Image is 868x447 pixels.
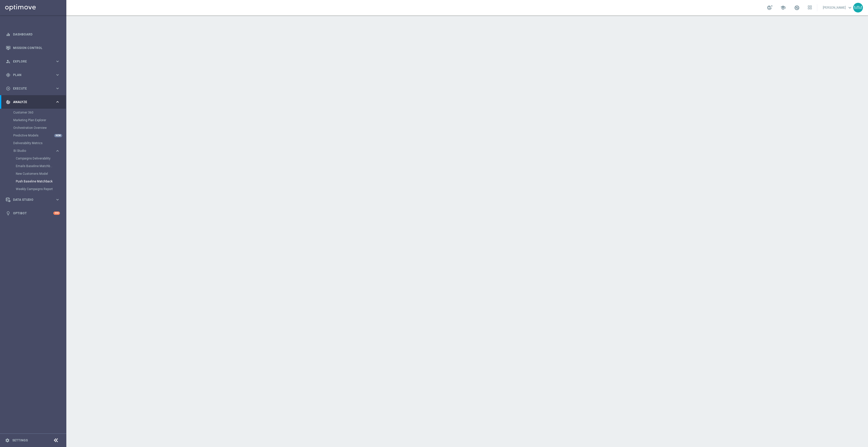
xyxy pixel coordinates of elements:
a: Mission Control [13,41,60,55]
div: NEW [54,134,62,137]
div: Orchestration Overview [13,124,66,132]
button: gps_fixed Plan keyboard_arrow_right [6,73,60,77]
div: Deliverability Metrics [13,139,66,147]
div: Plan [6,73,55,77]
div: Marketing Plan Explorer [13,116,66,124]
div: +10 [53,212,60,215]
i: keyboard_arrow_right [55,148,60,153]
a: [PERSON_NAME]keyboard_arrow_down [822,4,853,11]
div: MM [853,3,863,13]
i: track_changes [6,100,10,104]
a: Emails Baseline Matchback [16,164,53,168]
button: play_circle_outline Execute keyboard_arrow_right [6,86,60,91]
span: BI Studio [14,149,50,152]
a: Customer 360 [13,110,53,115]
button: Data Studio keyboard_arrow_right [6,198,60,202]
div: Optibot [6,206,60,220]
i: keyboard_arrow_right [55,72,60,77]
div: Explore [6,59,55,64]
div: BI Studio [14,149,55,152]
a: Push Baseline Matchback [16,179,53,183]
div: Weekly Campaigns Report [16,185,66,193]
div: Predictive Models [13,132,66,139]
button: BI Studio keyboard_arrow_right [13,149,60,153]
div: Customer 360 [13,109,66,116]
span: Data Studio [13,198,55,201]
i: settings [5,438,10,443]
i: lightbulb [6,211,10,216]
a: Orchestration Overview [13,126,53,130]
a: Dashboard [13,28,60,41]
div: Analyze [6,100,55,104]
a: New Customers Model [16,172,53,176]
span: keyboard_arrow_down [847,5,853,10]
div: Mission Control [6,41,60,55]
a: Weekly Campaigns Report [16,187,53,191]
a: Marketing Plan Explorer [13,118,53,122]
button: track_changes Analyze keyboard_arrow_right [6,100,60,104]
i: person_search [6,59,10,64]
span: school [780,5,786,10]
button: person_search Explore keyboard_arrow_right [6,59,60,64]
a: Campaigns Deliverability [16,156,53,160]
div: Push Baseline Matchback [16,178,66,185]
span: Explore [13,60,55,63]
i: keyboard_arrow_right [55,59,60,64]
div: Data Studio [6,197,55,202]
button: equalizer Dashboard [6,32,60,36]
div: Dashboard [6,28,60,41]
span: Analyze [13,101,55,104]
a: Settings [12,439,28,442]
a: Optibot [13,206,53,220]
i: keyboard_arrow_right [55,100,60,104]
a: Predictive Models [13,133,53,138]
i: keyboard_arrow_right [55,86,60,91]
div: Emails Baseline Matchback [16,162,66,170]
a: Deliverability Metrics [13,141,53,145]
div: BI Studio [13,147,66,193]
button: lightbulb Optibot +10 [6,211,60,215]
i: equalizer [6,32,10,37]
button: Mission Control [6,46,60,50]
i: play_circle_outline [6,86,10,91]
i: gps_fixed [6,73,10,77]
i: keyboard_arrow_right [55,197,60,202]
span: Execute [13,87,55,90]
span: Plan [13,73,55,77]
div: Campaigns Deliverability [16,155,66,162]
div: Execute [6,86,55,91]
div: New Customers Model [16,170,66,178]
